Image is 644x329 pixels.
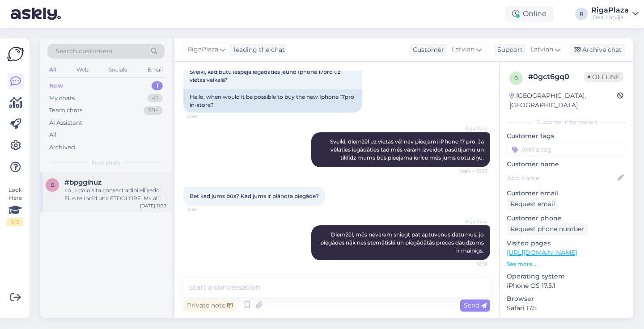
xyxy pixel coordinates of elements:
div: Request email [507,198,559,210]
span: Sveiki, diemžēl uz vietas vēl nav pieejami iPhone 17 pro. Ja vēlaties iegādāties tad mēs varam iz... [330,138,485,161]
div: [GEOGRAPHIC_DATA], [GEOGRAPHIC_DATA] [509,91,617,110]
span: Offline [584,72,623,82]
div: 1 [152,81,163,90]
span: Latvian [530,45,553,55]
a: RigaPlazaiDeal Latvija [591,7,639,21]
div: Private note [183,299,236,312]
div: New [49,81,63,90]
p: Customer name [507,160,626,169]
div: Email [146,64,165,76]
p: Visited pages [507,239,626,248]
div: Online [505,6,554,22]
span: Send [464,301,487,309]
span: 12:55 [186,206,220,213]
input: Add name [507,173,616,183]
div: leading the chat [230,45,285,55]
span: New chats [92,159,120,167]
span: Seen ✓ 12:53 [454,168,487,174]
span: #bpggihuz [64,178,102,186]
div: # 0gct6gq0 [528,72,584,82]
div: Look Here [7,186,23,226]
div: Socials [107,64,129,76]
div: Request phone number [507,223,588,235]
span: 12:56 [454,261,487,267]
p: Customer tags [507,131,626,141]
p: See more ... [507,260,626,268]
span: Latvian [452,45,475,55]
div: Lo , I dolo sita consect adipi eli sedd. Eius te Incid utla ETDOLORE. Ma ali e admi-veni quisnost... [64,186,166,202]
div: 41 [148,94,163,103]
p: iPhone OS 17.5.1 [507,281,626,291]
div: All [49,131,57,139]
div: Customer information [507,118,626,126]
span: 0 [514,75,518,81]
span: RigaPlaza [187,45,218,55]
p: Browser [507,294,626,304]
div: [DATE] 11:39 [140,202,166,209]
div: Support [494,45,523,55]
span: b [51,181,55,188]
div: My chats [49,94,75,103]
span: RigaPlaza [454,125,487,132]
a: [URL][DOMAIN_NAME] [507,249,577,257]
div: iDeal Latvija [591,14,629,21]
div: Archive chat [569,44,625,56]
p: Safari 17.5 [507,304,626,313]
div: RigaPlaza [591,7,629,14]
div: 1 / 3 [7,218,23,226]
input: Add a tag [507,143,626,156]
p: Customer phone [507,214,626,223]
div: Hello, when would it be possible to buy the new Iphone 17pro in-store? [183,89,362,113]
div: R [575,8,588,20]
span: Search customers [55,46,112,56]
div: 99+ [144,106,163,115]
span: 12:50 [186,113,220,120]
span: Bet kad jums būs? Kad jums ir plānota piegāde? [190,193,319,199]
div: All [47,64,58,76]
div: AI Assistant [49,118,82,127]
div: Customer [409,45,444,55]
div: Archived [49,143,75,152]
div: Team chats [49,106,82,115]
span: RigaPlaza [454,218,487,225]
p: Customer email [507,189,626,198]
span: Diemžēl, mēs nevaram sniegt pat aptuvenus datumus, jo piegādes nāk nesistemātiski un piegādātās p... [320,231,485,254]
img: Askly Logo [7,46,24,63]
div: Web [75,64,90,76]
p: Operating system [507,272,626,281]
